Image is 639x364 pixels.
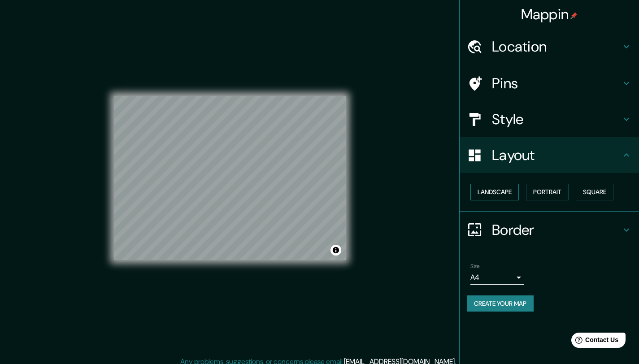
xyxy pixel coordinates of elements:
[470,270,524,285] div: A4
[460,137,639,173] div: Layout
[330,245,341,256] button: Toggle attribution
[460,212,639,248] div: Border
[492,221,621,239] h4: Border
[467,295,534,312] button: Create your map
[114,96,346,260] canvas: Map
[492,146,621,164] h4: Layout
[559,329,629,354] iframe: Help widget launcher
[521,5,578,23] h4: Mappin
[576,184,613,200] button: Square
[470,262,480,270] label: Size
[460,101,639,137] div: Style
[470,184,519,200] button: Landscape
[460,29,639,65] div: Location
[460,65,639,101] div: Pins
[492,74,621,92] h4: Pins
[570,12,578,19] img: pin-icon.png
[492,38,621,56] h4: Location
[526,184,569,200] button: Portrait
[492,110,621,128] h4: Style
